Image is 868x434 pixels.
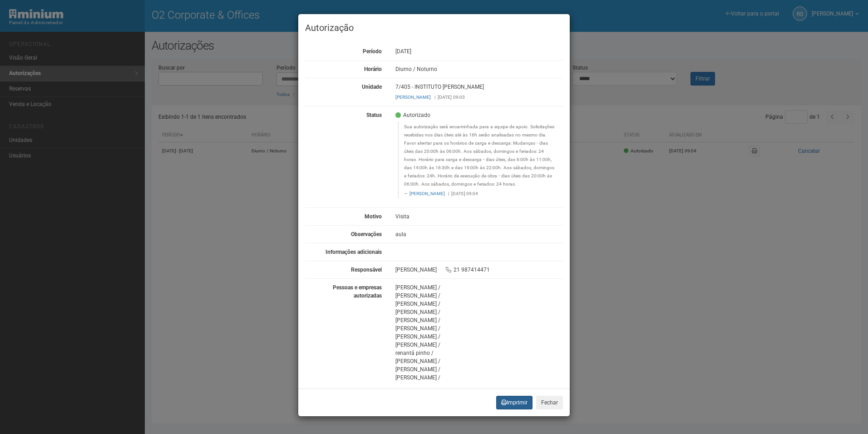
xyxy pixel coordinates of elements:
div: [PERSON_NAME] / [395,316,563,324]
strong: Horário [364,66,382,72]
button: Imprimir [496,396,533,409]
div: [PERSON_NAME] / [395,283,563,292]
div: 7/405 - INSTITUTO [PERSON_NAME] [389,83,570,101]
div: Visita [389,212,570,221]
div: Diurno / Noturno [389,65,570,73]
blockquote: Sua autorização será encaminhada para a equipe de apoio. Solicitações recebidas nos dias úteis at... [398,121,563,198]
strong: Pessoas e empresas autorizadas [333,284,382,299]
strong: Status [366,112,382,118]
div: [PERSON_NAME] / [395,365,563,373]
div: [PERSON_NAME] 21 987414471 [389,266,570,274]
strong: Observações [351,231,382,237]
strong: Informações adicionais [325,249,382,255]
span: | [434,95,435,100]
strong: Motivo [365,213,382,220]
footer: [DATE] 09:04 [404,191,558,197]
div: [PERSON_NAME] / [395,341,563,349]
div: aula [389,230,570,238]
div: [PERSON_NAME] / [395,357,563,365]
div: [PERSON_NAME] / [395,292,563,300]
div: renantá pinho / [395,349,563,357]
button: Fechar [536,396,563,409]
div: [DATE] 09:03 [395,93,563,101]
div: [PERSON_NAME] / [395,324,563,333]
span: | [448,191,449,196]
span: Autorizado [395,111,430,119]
div: [DATE] [389,47,570,56]
strong: Unidade [362,84,382,90]
div: [PERSON_NAME] / [395,308,563,316]
div: [PERSON_NAME] / [395,300,563,308]
h3: Autorização [305,23,563,32]
div: [PERSON_NAME] / [395,373,563,382]
strong: Responsável [351,267,382,273]
div: [PERSON_NAME] / [395,333,563,341]
a: [PERSON_NAME] [409,191,445,196]
a: [PERSON_NAME] [395,95,431,100]
strong: Período [363,48,382,55]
